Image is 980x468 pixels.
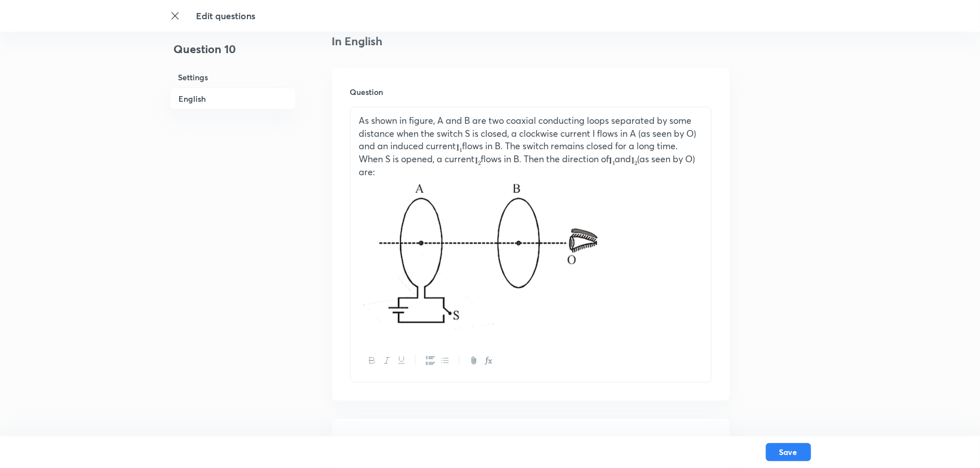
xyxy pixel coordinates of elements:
[475,158,481,166] img: \mathrm{I}_2
[350,86,712,98] h6: Question
[169,41,296,67] h4: Question 10
[332,33,730,50] h4: In English
[359,114,703,179] p: As shown in figure, A and B are two coaxial conducting loops separated by some distance when the ...
[169,88,296,110] h6: English
[609,158,615,166] img: \mathrm{I}_1
[766,443,811,461] button: Save
[169,67,296,88] h6: Settings
[456,145,463,153] img: \mathrm{I}_1
[359,179,599,331] img: 02-08-24-03:21:01-PM
[197,10,256,21] span: Edit questions
[631,158,638,166] img: \mathrm{I}_2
